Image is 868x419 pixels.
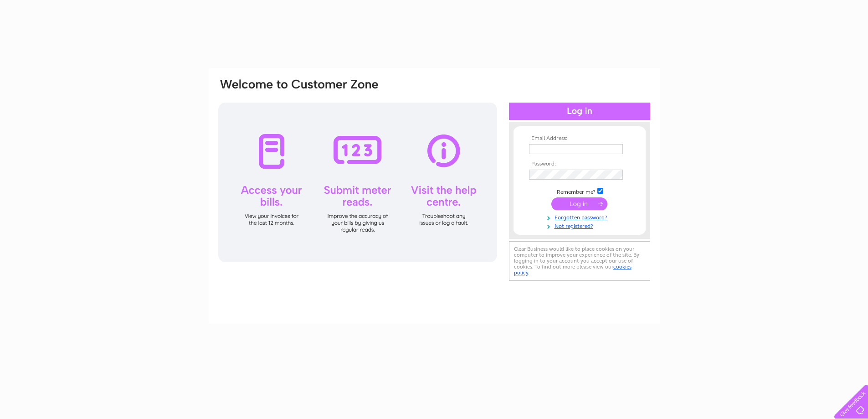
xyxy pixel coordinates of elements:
[514,264,632,276] a: cookies policy
[551,197,607,210] input: Submit
[527,135,632,142] th: Email Address:
[529,212,632,221] a: Forgotten password?
[509,241,650,281] div: Clear Business would like to place cookies on your computer to improve your experience of the sit...
[527,186,632,196] td: Remember me?
[527,161,632,167] th: Password:
[529,221,632,230] a: Not registered?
